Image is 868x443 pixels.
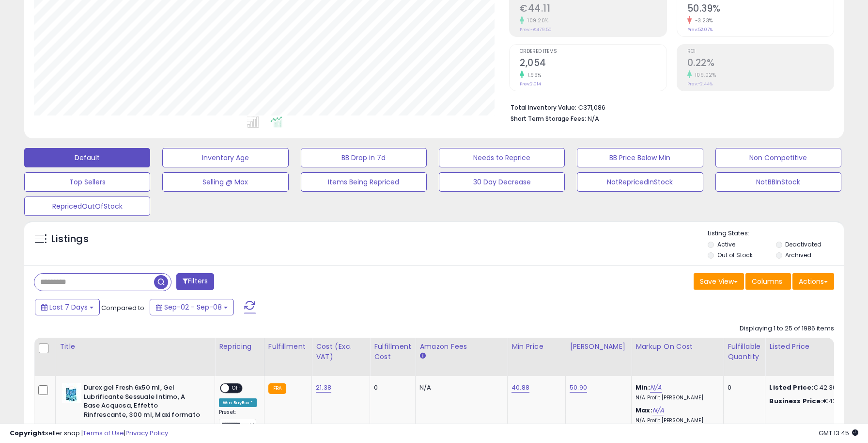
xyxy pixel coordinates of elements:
span: Ordered Items [520,49,666,54]
button: Last 7 Days [35,299,100,315]
h2: 50.39% [687,3,834,16]
b: Max: [635,406,652,415]
button: Default [24,148,150,167]
b: Min: [635,383,650,392]
small: Prev: -€479.50 [520,27,552,33]
button: Selling @ Max [162,172,288,192]
span: N/A [588,114,599,123]
b: Durex gel Fresh 6x50 ml, Gel Lubrificante Sessuale Intimo, A Base Acquosa, Effetto Rinfrescante, ... [84,383,201,422]
a: N/A [650,383,662,393]
button: Inventory Age [162,148,288,167]
div: Min Price [511,342,561,352]
label: Deactivated [785,240,821,248]
div: Displaying 1 to 25 of 1986 items [740,324,834,333]
h2: 0.22% [687,57,834,70]
b: Total Inventory Value: [511,103,576,112]
div: Preset: [219,409,257,431]
div: 0 [374,383,408,392]
h2: 2,054 [520,57,666,70]
a: Privacy Policy [125,428,168,438]
div: Fulfillable Quantity [728,342,761,362]
a: Terms of Use [83,428,124,438]
div: Fulfillment Cost [374,342,411,362]
small: Prev: -2.44% [687,81,713,87]
label: Active [717,240,735,248]
img: 41ocnkJaZiL._SL40_.jpg [62,383,81,403]
div: 0 [728,383,758,392]
div: €42.30 [769,383,850,392]
small: FBA [268,383,286,394]
button: NotRepricedInStock [577,172,703,192]
button: Top Sellers [24,172,150,192]
small: Prev: 2,014 [520,81,541,87]
button: Items Being Repriced [301,172,427,192]
div: Amazon Fees [419,342,503,352]
small: 109.02% [692,71,716,79]
span: Last 7 Days [49,302,88,312]
button: BB Price Below Min [577,148,703,167]
button: RepricedOutOfStock [24,197,150,216]
div: Repricing [219,342,260,352]
div: N/A [419,383,500,392]
span: Columns [752,277,782,286]
b: Listed Price: [769,383,813,392]
th: The percentage added to the cost of goods (COGS) that forms the calculator for Min & Max prices. [632,338,724,376]
div: Title [60,342,211,352]
button: Actions [792,273,834,290]
small: -3.23% [692,17,713,24]
label: Archived [785,251,811,259]
div: Listed Price [769,342,853,352]
a: N/A [652,406,664,415]
div: €42.29 [769,397,850,406]
button: Save View [694,273,744,290]
button: Columns [745,273,791,290]
button: Sep-02 - Sep-08 [150,299,234,315]
small: 1.99% [524,71,542,79]
button: Non Competitive [715,148,841,167]
small: 109.20% [524,17,549,24]
span: Sep-02 - Sep-08 [164,302,222,312]
button: BB Drop in 7d [301,148,427,167]
button: NotBBInStock [715,172,841,192]
button: Needs to Reprice [439,148,565,167]
span: OFF [229,384,245,393]
b: Short Term Storage Fees: [511,115,586,123]
strong: Copyright [10,428,45,438]
h2: €44.11 [520,3,666,16]
p: Listing States: [708,229,844,238]
a: 50.90 [570,383,587,393]
small: Amazon Fees. [419,352,425,361]
div: seller snap | | [10,429,168,438]
span: Compared to: [101,303,146,312]
span: ROI [687,49,834,54]
div: Fulfillment [268,342,308,352]
button: Filters [176,273,214,290]
div: [PERSON_NAME] [570,342,627,352]
small: Prev: 52.07% [687,27,713,33]
span: 2025-09-16 13:45 GMT [819,428,858,438]
button: 30 Day Decrease [439,172,565,192]
div: Markup on Cost [635,342,719,352]
h5: Listings [51,232,89,246]
a: 21.38 [316,383,331,393]
a: 40.88 [511,383,529,393]
div: Win BuyBox * [219,398,257,407]
label: Out of Stock [717,251,753,259]
div: Cost (Exc. VAT) [316,342,366,362]
b: Business Price: [769,396,822,406]
li: €371,086 [511,101,827,113]
p: N/A Profit [PERSON_NAME] [635,394,716,401]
